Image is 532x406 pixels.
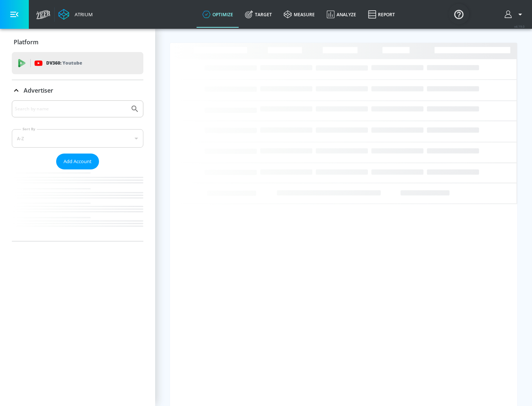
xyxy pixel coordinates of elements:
[449,4,469,24] button: Open Resource Center
[62,59,82,67] p: Youtube
[72,11,93,18] div: Atrium
[56,154,99,169] button: Add Account
[12,129,143,148] div: A-Z
[197,1,239,28] a: optimize
[21,127,37,131] label: Sort By
[12,169,143,241] nav: list of Advertiser
[24,86,53,94] p: Advertiser
[321,1,362,28] a: Analyze
[58,9,93,20] a: Atrium
[12,52,143,74] div: DV360: Youtube
[239,1,278,28] a: Target
[362,1,401,28] a: Report
[64,157,92,166] span: Add Account
[12,100,143,241] div: Advertiser
[12,80,143,101] div: Advertiser
[46,59,82,67] p: DV360:
[278,1,321,28] a: measure
[15,104,127,114] input: Search by name
[12,32,143,52] div: Platform
[514,24,525,28] span: v 4.19.0
[14,38,38,46] p: Platform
